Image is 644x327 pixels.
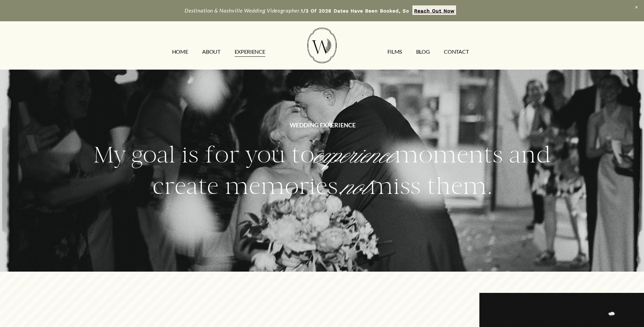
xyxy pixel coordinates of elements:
[290,122,356,129] strong: WEDDING EXPERIENCE
[202,46,220,57] a: ABOUT
[172,46,188,57] a: HOME
[416,46,430,57] a: Blog
[91,140,553,202] h2: My goal is for you to moments and create memories, miss them.
[235,46,265,57] a: EXPERIENCE
[342,173,369,202] em: not
[314,142,395,170] em: experience
[414,8,455,14] strong: Reach Out Now
[412,5,456,15] a: Reach Out Now
[307,28,336,63] img: Wild Fern Weddings
[444,46,469,57] a: CONTACT
[387,46,402,57] a: FILMS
